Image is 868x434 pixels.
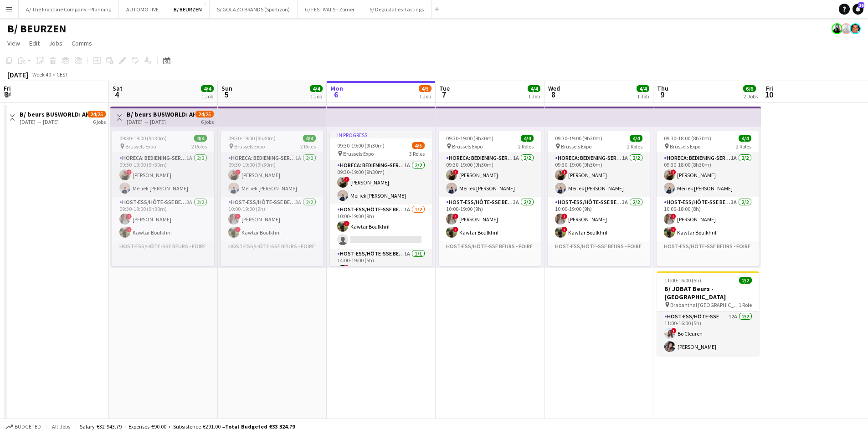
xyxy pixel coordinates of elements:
span: Brussels Expo [561,143,591,150]
span: Brussels Expo [125,143,156,150]
span: ! [344,221,349,226]
app-user-avatar: Tess Wouters [832,23,842,34]
span: ! [344,265,349,271]
span: 4/4 [739,135,751,142]
span: 2 Roles [518,143,534,150]
span: 4/4 [637,85,649,92]
span: Thu [657,84,668,92]
span: Fri [4,84,11,92]
app-card-role: Host-ess/Hôte-sse Beurs - Foire3A2/210:00-19:00 (9h)![PERSON_NAME]!Kawtar Boulkhrif [439,197,541,241]
div: 09:30-19:00 (9h30m)4/4 Brussels Expo2 RolesHoreca: Bediening-Service1A2/209:30-19:00 (9h30m)![PER... [439,131,541,266]
h3: B/ beurs BUSWORLD: AKTUAL - Geyushi Motors ([PERSON_NAME]) - 04 tem [DATE]) [127,110,195,118]
a: Comms [68,37,96,49]
div: 1 Job [419,93,431,100]
span: 3 [2,89,11,100]
h3: B/ beurs BUSWORLD: AKTUAL - Geyushi Motors ([PERSON_NAME]) - 04 tem [DATE]) [20,110,87,118]
span: Tue [439,84,450,92]
app-card-role: Horeca: Bediening-Service1A2/209:30-19:00 (9h30m)![PERSON_NAME]Mei iek [PERSON_NAME] [330,160,432,204]
app-card-role-placeholder: Host-ess/Hôte-sse Beurs - Foire [112,241,214,272]
span: Total Budgeted €33 324.79 [225,423,295,430]
app-job-card: 09:30-19:00 (9h30m)4/4 Brussels Expo2 RolesHoreca: Bediening-Service1A2/209:30-19:00 (9h30m)![PER... [548,131,650,266]
a: View [4,37,24,49]
span: 4/4 [630,135,642,142]
span: ! [126,214,132,219]
div: 2 Jobs [744,93,758,100]
span: 2 Roles [191,143,207,150]
div: 6 jobs [93,117,106,125]
span: 5 [220,89,232,100]
div: [DATE] [7,70,28,79]
span: Fri [766,84,773,92]
app-card-role-placeholder: Host-ess/Hôte-sse Beurs - Foire [657,241,759,272]
button: Budgeted [5,422,42,432]
app-card-role: Horeca: Bediening-Service1A2/209:30-19:00 (9h30m)![PERSON_NAME]Mei iek [PERSON_NAME] [112,153,214,197]
span: ! [453,169,458,175]
span: 09:30-19:00 (9h30m) [555,135,602,142]
span: Brussels Expo [452,143,483,150]
app-card-role: Horeca: Bediening-Service1A2/209:30-19:00 (9h30m)![PERSON_NAME]Mei iek [PERSON_NAME] [221,153,323,197]
a: Edit [26,37,43,49]
span: Brussels Expo [234,143,265,150]
span: 2 Roles [627,143,642,150]
app-card-role: Host-ess/Hôte-sse Beurs - Foire3A2/210:00-18:00 (8h)![PERSON_NAME]!Kawtar Boulkhrif [657,197,759,241]
div: 1 Job [637,93,649,100]
span: 4/4 [303,135,316,142]
app-card-role: Host-ess/Hôte-sse Beurs - Foire3A2/210:00-19:00 (9h)![PERSON_NAME]!Kawtar Boulkhrif [548,197,650,241]
span: 4/4 [528,85,540,92]
span: Edit [29,39,40,47]
span: 4 [111,89,123,100]
span: ! [126,227,132,232]
span: 4/4 [201,85,214,92]
div: 11:00-16:00 (5h)2/2B/ JOBAT Beurs - [GEOGRAPHIC_DATA] Brabanthal [GEOGRAPHIC_DATA]1 RoleHost-ess/... [657,271,759,356]
span: ! [562,169,567,175]
app-card-role-placeholder: Host-ess/Hôte-sse Beurs - Foire [439,241,541,272]
span: 11:00-16:00 (5h) [664,277,701,284]
app-job-card: 09:30-18:00 (8h30m)4/4 Brussels Expo2 RolesHoreca: Bediening-Service1A2/209:30-18:00 (8h30m)![PER... [657,131,759,266]
span: 24/25 [87,111,106,117]
span: 24/25 [195,111,214,117]
span: Jobs [49,39,62,47]
span: ! [562,214,567,219]
app-card-role-placeholder: Host-ess/Hôte-sse Beurs - Foire [221,241,323,272]
div: Salary €32 943.79 + Expenses €90.00 + Subsistence €291.00 = [80,423,295,430]
app-user-avatar: Peter Desart [850,23,861,34]
div: [DATE] → [DATE] [20,118,87,125]
span: ! [344,177,349,182]
span: ! [671,169,676,175]
span: Sat [113,84,123,92]
span: 2 Roles [736,143,751,150]
a: 16 [853,4,863,15]
div: In progress [330,131,432,138]
span: 4/5 [419,85,431,92]
span: ! [235,214,241,219]
span: 10 [765,89,773,100]
app-card-role: Host-ess/Hôte-sse Beurs - Foire3A2/209:30-19:00 (9h30m)![PERSON_NAME]!Kawtar Boulkhrif [112,197,214,241]
span: Brussels Expo [343,150,374,157]
span: 4/4 [310,85,323,92]
a: Jobs [45,37,66,49]
span: View [7,39,20,47]
app-card-role: Host-ess/Hôte-sse Beurs - Foire3A2/210:00-19:00 (9h)![PERSON_NAME]!Kawtar Boulkhrif [221,197,323,241]
div: [DATE] → [DATE] [127,118,195,125]
app-card-role: Horeca: Bediening-Service1A2/209:30-19:00 (9h30m)![PERSON_NAME]Mei iek [PERSON_NAME] [548,153,650,197]
span: ! [126,169,132,175]
div: 6 jobs [201,117,214,125]
h1: B/ BEURZEN [7,22,66,36]
button: S/ Degustaties-Tastings [362,0,431,18]
div: 09:30-19:00 (9h30m)4/4 Brussels Expo2 RolesHoreca: Bediening-Service1A2/209:30-19:00 (9h30m)![PER... [221,131,323,266]
button: S/ GOLAZO BRANDS (Sportizon) [210,0,298,18]
span: 4/4 [194,135,207,142]
button: B/ BEURZEN [166,0,210,18]
app-card-role-placeholder: Host-ess/Hôte-sse Beurs - Foire [548,241,650,272]
div: CEST [56,71,68,78]
app-card-role: Horeca: Bediening-Service1A2/209:30-18:00 (8h30m)![PERSON_NAME]Mei iek [PERSON_NAME] [657,153,759,197]
span: ! [671,328,677,333]
span: ! [562,227,567,232]
app-card-role: Horeca: Bediening-Service1A2/209:30-19:00 (9h30m)![PERSON_NAME]Mei iek [PERSON_NAME] [439,153,541,197]
span: 2/2 [739,277,752,284]
span: 6/6 [743,85,756,92]
span: 09:30-19:00 (9h30m) [337,142,385,149]
span: 9 [656,89,668,100]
